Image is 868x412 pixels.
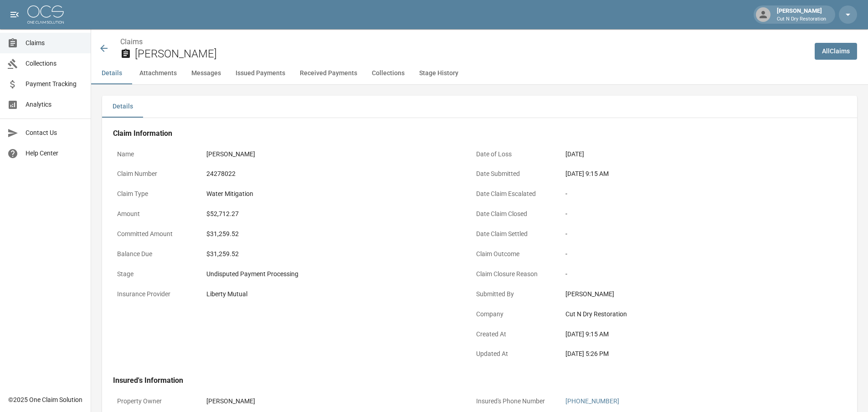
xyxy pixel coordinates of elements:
p: Claim Type [113,185,195,203]
span: Help Center [26,149,83,158]
div: 24278022 [206,169,457,179]
div: Cut N Dry Restoration [565,309,816,319]
div: $31,259.52 [206,249,457,259]
p: Created At [472,325,554,343]
div: $52,712.27 [206,209,457,219]
h4: Insured's Information [113,376,820,385]
div: - [565,269,816,279]
span: Analytics [26,100,83,109]
div: - [565,189,816,199]
p: Name [113,145,195,163]
div: - [565,249,816,259]
p: Amount [113,205,195,223]
button: Messages [184,62,228,84]
div: Liberty Mutual [206,289,457,299]
p: Insured's Phone Number [472,392,554,410]
span: Collections [26,59,83,68]
p: Date Claim Settled [472,225,554,243]
div: - [565,229,816,239]
button: open drawer [5,5,24,24]
p: Property Owner [113,392,195,410]
p: Date of Loss [472,145,554,163]
p: Claim Outcome [472,245,554,263]
div: - [565,209,816,219]
p: Insurance Provider [113,285,195,303]
div: Water Mitigation [206,189,457,199]
div: [DATE] 9:15 AM [565,169,816,179]
div: anchor tabs [91,62,868,84]
p: Balance Due [113,245,195,263]
button: Stage History [412,62,466,84]
p: Updated At [472,345,554,363]
img: ocs-logo-white-transparent.png [27,5,64,24]
span: Contact Us [26,128,83,138]
p: Cut N Dry Restoration [777,15,826,23]
div: [PERSON_NAME] [206,149,457,159]
div: Undisputed Payment Processing [206,269,457,279]
a: [PHONE_NUMBER] [565,397,619,405]
div: [PERSON_NAME] [565,289,816,299]
button: Received Payments [293,62,365,84]
div: [DATE] 9:15 AM [565,330,816,339]
button: Issued Payments [228,62,293,84]
span: Payment Tracking [26,79,83,89]
div: © 2025 One Claim Solution [8,395,82,404]
nav: breadcrumb [120,36,807,47]
span: Claims [26,38,83,48]
p: Date Submitted [472,165,554,183]
button: Collections [365,62,412,84]
a: AllClaims [815,43,857,60]
p: Submitted By [472,285,554,303]
button: Details [102,96,143,118]
button: Attachments [132,62,184,84]
p: Committed Amount [113,225,195,243]
div: $31,259.52 [206,229,457,239]
div: [PERSON_NAME] [773,6,830,23]
p: Date Claim Escalated [472,185,554,203]
div: [PERSON_NAME] [206,397,457,406]
button: Details [91,62,132,84]
p: Stage [113,265,195,283]
p: Date Claim Closed [472,205,554,223]
p: Company [472,305,554,323]
h4: Claim Information [113,129,820,138]
div: [DATE] [565,149,816,159]
div: details tabs [102,96,857,118]
p: Claim Number [113,165,195,183]
a: Claims [120,37,143,46]
div: [DATE] 5:26 PM [565,349,816,359]
h2: [PERSON_NAME] [135,47,807,61]
p: Claim Closure Reason [472,265,554,283]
